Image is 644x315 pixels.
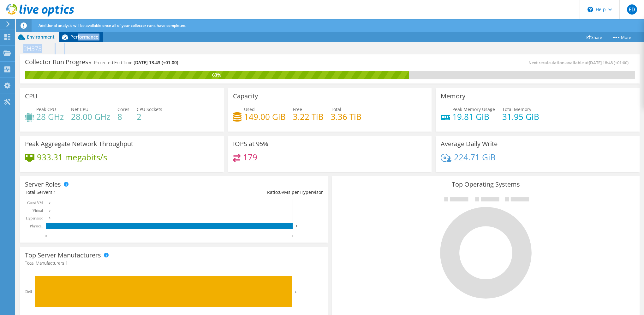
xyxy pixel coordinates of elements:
h4: 149.00 GiB [244,113,286,120]
h3: Peak Aggregate Network Throughput [25,140,133,147]
h3: Capacity [233,93,258,100]
text: 1 [295,290,297,293]
span: Peak CPU [36,106,56,112]
span: [DATE] 13:43 (+01:00) [134,59,178,65]
span: 0 [279,189,282,195]
text: 0 [49,209,51,212]
span: 1 [65,260,68,266]
text: Physical [30,224,43,228]
span: Free [293,106,302,112]
h4: 19.81 GiB [452,113,495,120]
text: 1 [292,234,294,238]
span: ED [627,4,637,15]
text: 0 [49,217,51,220]
h4: 8 [117,113,129,120]
text: Hypervisor [26,216,43,220]
div: Ratio: VMs per Hypervisor [174,189,323,196]
span: Used [244,106,255,112]
h4: 3.36 TiB [331,113,361,120]
h4: 2 [137,113,162,120]
a: Share [581,32,607,42]
svg: \n [587,7,593,12]
span: Total [331,106,341,112]
text: 0 [49,201,51,204]
h4: 179 [243,154,257,161]
div: 63% [25,71,409,78]
text: Virtual [33,208,43,213]
h4: 28 GHz [36,113,64,120]
h3: Top Server Manufacturers [25,252,101,259]
h3: Top Operating Systems [337,181,635,188]
a: More [607,32,636,42]
text: 1 [296,225,297,228]
h3: CPU [25,93,38,100]
span: Peak Memory Usage [452,106,495,112]
h4: 933.31 megabits/s [37,154,107,161]
span: Net CPU [71,106,88,112]
text: 0 [45,234,47,238]
h3: Average Daily Write [441,140,498,147]
span: Next recalculation available at [528,60,632,65]
div: Total Servers: [25,189,174,196]
span: CPU Sockets [137,106,162,112]
h4: 3.22 TiB [293,113,324,120]
h3: IOPS at 95% [233,140,268,147]
h3: Memory [441,93,465,100]
span: Additional analysis will be available once all of your collector runs have completed. [39,23,186,28]
h3: Server Roles [25,181,61,188]
text: Guest VM [27,201,43,205]
h4: 224.71 GiB [454,154,496,161]
h4: 28.00 GHz [71,113,110,120]
span: Total Memory [502,106,531,112]
span: [DATE] 18:48 (+01:00) [589,60,629,65]
text: Dell [25,289,32,294]
h4: 31.95 GiB [502,113,539,120]
span: 1 [54,189,56,195]
span: Cores [117,106,129,112]
h4: Total Manufacturers: [25,260,323,267]
span: Environment [27,34,55,40]
h1: 2H373 [21,45,51,52]
span: Performance [70,34,98,40]
h4: Projected End Time: [94,59,178,66]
